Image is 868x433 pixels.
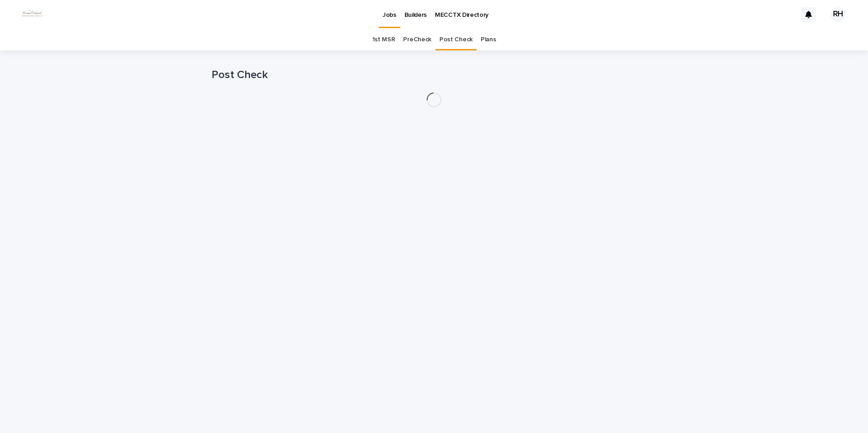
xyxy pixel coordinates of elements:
a: PreCheck [403,29,431,50]
div: RH [831,7,845,22]
a: 1st MSR [372,29,395,50]
h1: Post Check [212,69,656,82]
img: dhEtdSsQReaQtgKTuLrt [18,5,46,24]
a: Plans [481,29,496,50]
a: Post Check [439,29,473,50]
